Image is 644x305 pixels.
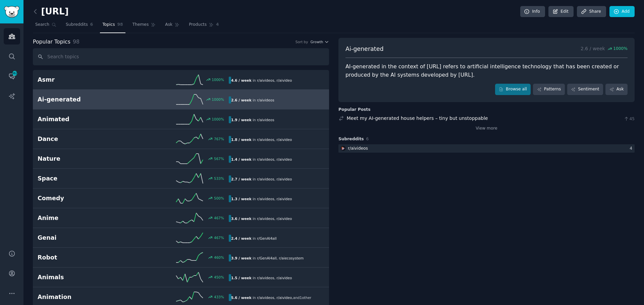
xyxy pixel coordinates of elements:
[4,68,20,84] a: 362
[274,177,275,181] span: ,
[38,273,133,282] h2: Animals
[276,296,292,300] span: r/ aivideo
[274,197,275,201] span: ,
[231,78,252,82] b: 4.6 / week
[214,176,224,181] div: 533 %
[257,118,274,122] span: r/ aivideos
[229,96,277,103] div: in
[296,40,308,44] div: Sort by
[33,6,69,17] h2: [URL]
[132,22,149,28] span: Themes
[548,6,574,17] a: Edit
[33,70,329,90] a: Asmr1000%4.6 / weekin r/aivideos,r/aivideo
[229,215,294,222] div: in
[38,95,133,104] h2: Ai-generated
[231,276,252,280] b: 1.5 / week
[310,40,323,44] span: Growth
[231,157,252,161] b: 1.4 / week
[165,22,172,28] span: Ask
[577,6,606,17] a: Share
[38,293,133,301] h2: Animation
[102,22,115,28] span: Topics
[229,116,277,123] div: in
[274,276,275,280] span: ,
[274,217,275,221] span: ,
[276,78,292,82] span: r/ aivideo
[257,276,274,280] span: r/ aivideos
[257,98,274,102] span: r/ aivideos
[38,174,133,183] h2: Space
[257,157,274,161] span: r/ aivideos
[276,217,292,221] span: r/ aivideo
[609,6,635,17] a: Add
[186,19,221,33] a: Products4
[533,84,565,95] a: Patterns
[231,197,252,201] b: 1.3 / week
[257,138,274,142] span: r/ aivideos
[345,45,384,53] span: Ai-generated
[274,78,275,82] span: ,
[581,45,628,53] p: 2.6 / week
[66,22,88,28] span: Subreddits
[33,268,329,287] a: Animals450%1.5 / weekin r/aivideos,r/aivideo
[35,22,49,28] span: Search
[520,6,545,17] a: Info
[38,76,133,84] h2: Asmr
[292,296,293,300] span: ,
[214,137,224,141] div: 767 %
[338,107,371,113] div: Popular Posts
[229,274,294,281] div: in
[366,137,369,141] span: 6
[231,177,252,181] b: 2.7 / week
[310,40,329,44] button: Growth
[274,138,275,142] span: ,
[33,48,329,65] input: Search topics
[214,295,224,299] div: 433 %
[33,169,329,188] a: Space533%2.7 / weekin r/aivideos,r/aivideo
[345,63,628,79] div: AI-generated in the context of [URL] refers to artificial intelligence technology that has been c...
[214,156,224,161] div: 567 %
[100,19,125,33] a: Topics98
[229,195,294,202] div: in
[63,19,95,33] a: Subreddits6
[38,234,133,242] h2: Genai
[33,129,329,149] a: Dance767%1.8 / weekin r/aivideos,r/aivideo
[4,6,19,18] img: GummySearch logo
[293,296,311,300] span: and 1 other
[229,156,294,163] div: in
[229,254,306,261] div: in
[347,116,488,121] a: Meet my AI-generated house helpers – tiny but unstoppable
[212,77,224,82] div: 1000 %
[38,214,133,222] h2: Anime
[231,138,252,142] b: 1.8 / week
[38,135,133,143] h2: Dance
[130,19,158,33] a: Themes
[279,256,304,260] span: r/ aiecosystem
[189,22,207,28] span: Products
[348,146,368,152] div: r/ aivideos
[229,294,314,301] div: in
[276,197,292,201] span: r/ aivideo
[33,38,70,46] span: Popular Topics
[495,84,531,95] a: Browse all
[257,217,274,221] span: r/ aivideos
[212,117,224,122] div: 1000 %
[257,236,276,240] span: r/ GenAI4all
[214,255,224,260] div: 460 %
[277,256,278,260] span: ,
[33,149,329,169] a: Nature567%1.4 / weekin r/aivideos,r/aivideo
[605,84,628,95] a: Ask
[276,157,292,161] span: r/ aivideo
[257,256,276,260] span: r/ GenAI4all
[33,188,329,208] a: Comedy500%1.3 / weekin r/aivideos,r/aivideo
[163,19,182,33] a: Ask
[257,296,274,300] span: r/ aivideos
[257,78,274,82] span: r/ aivideos
[33,208,329,228] a: Anime467%3.6 / weekin r/aivideos,r/aivideo
[231,256,252,260] b: 3.9 / week
[12,71,18,76] span: 362
[216,22,219,28] span: 4
[476,126,497,132] a: View more
[73,39,79,45] span: 98
[276,177,292,181] span: r/ aivideo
